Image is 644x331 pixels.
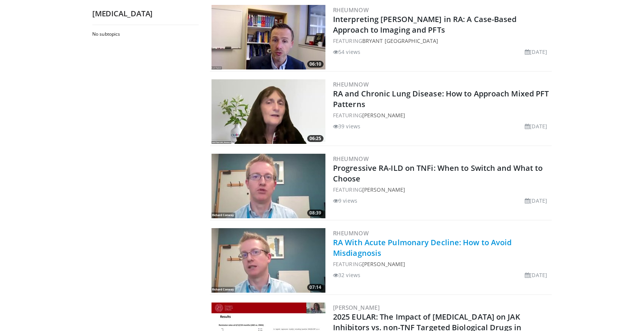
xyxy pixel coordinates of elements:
[333,304,380,311] a: [PERSON_NAME]
[362,186,405,193] a: [PERSON_NAME]
[333,186,550,194] div: FEATURING
[212,154,325,218] img: cd97caea-d7de-4334-b4b3-21877190c9f4.300x170_q85_crop-smart_upscale.jpg
[212,154,325,218] a: 08:39
[525,122,547,130] li: [DATE]
[333,14,517,35] a: Interpreting [PERSON_NAME] in RA: A Case-Based Approach to Imaging and PFTs
[333,48,360,56] li: 54 views
[525,197,547,205] li: [DATE]
[362,112,405,119] a: [PERSON_NAME]
[92,31,197,37] h2: No subtopics
[92,9,199,19] h2: [MEDICAL_DATA]
[212,5,325,69] img: 3abc85f2-de8b-46a1-8adb-6f77cc2246b1.300x170_q85_crop-smart_upscale.jpg
[525,48,547,56] li: [DATE]
[333,80,369,88] a: RheumNow
[333,122,360,130] li: 39 views
[333,229,369,237] a: RheumNow
[307,61,324,68] span: 06:10
[212,228,325,293] img: f145c79b-f85d-41d0-ba73-f3c43b8d22e2.300x170_q85_crop-smart_upscale.jpg
[333,37,550,45] div: FEATURING
[333,6,369,14] a: RheumNow
[333,271,360,279] li: 32 views
[333,163,543,184] a: Progressive RA-ILD on TNFi: When to Switch and What to Choose
[212,5,325,69] a: 06:10
[212,79,325,144] a: 06:25
[362,260,405,268] a: [PERSON_NAME]
[333,155,369,162] a: RheumNow
[333,197,357,205] li: 9 views
[333,237,512,258] a: RA With Acute Pulmonary Decline: How to Avoid Misdiagnosis
[333,111,550,119] div: FEATURING
[307,284,324,291] span: 07:14
[212,79,325,144] img: 33237d7f-9af1-4526-9245-b6dc1255fb15.300x170_q85_crop-smart_upscale.jpg
[307,135,324,142] span: 06:25
[362,37,438,44] a: Bryant [GEOGRAPHIC_DATA]
[333,260,550,268] div: FEATURING
[212,228,325,293] a: 07:14
[333,88,549,109] a: RA and Chronic Lung Disease: How to Approach Mixed PFT Patterns
[525,271,547,279] li: [DATE]
[307,210,324,216] span: 08:39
